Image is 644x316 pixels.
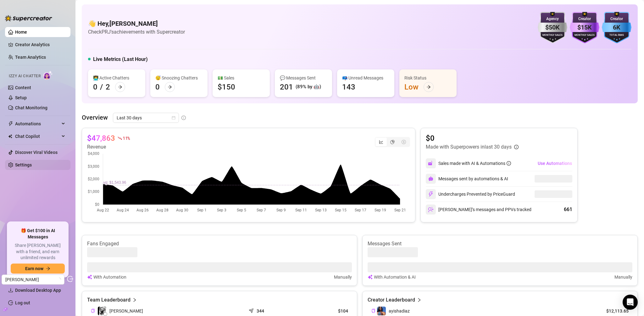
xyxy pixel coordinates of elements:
span: right [417,296,421,304]
span: copy [371,309,375,313]
img: logo-BBDzfeDw.svg [5,15,52,21]
a: Home [15,30,27,35]
article: Messages Sent [368,240,632,247]
span: right [132,296,137,304]
span: info-circle [514,145,519,149]
span: calendar [172,116,175,120]
a: Creator Analytics [15,40,65,50]
span: Download Desktop App [15,288,61,293]
div: 0 [155,82,160,92]
img: svg%3e [428,207,434,212]
img: Pedro Rolle Jr. [98,307,107,315]
a: Content [15,85,31,90]
span: send [249,307,255,313]
article: $0 [426,133,519,143]
h4: 👋 Hey, [PERSON_NAME] [88,19,185,28]
div: Total Fans [602,33,631,37]
div: $150 [218,82,235,92]
div: Sales made with AI & Automations [438,160,511,167]
img: svg%3e [368,274,373,281]
span: Use Automations [538,161,572,166]
a: Chat Monitoring [15,105,47,110]
div: Undercharges Prevented by PriceGuard [426,189,515,199]
span: dollar-circle [402,140,406,144]
span: thunderbolt [8,121,13,126]
div: Monthly Sales [538,33,567,37]
span: copy [91,309,95,313]
div: 💵 Sales [218,74,265,81]
div: 💬 Messages Sent [280,74,327,81]
button: Use Automations [537,158,572,168]
div: 0 [93,82,97,92]
img: blue-badge-DgoSNQY1.svg [602,12,631,43]
span: Share [PERSON_NAME] with a friend, and earn unlimited rewards [11,242,65,261]
article: Check PRJ's achievements with Supercreator [88,28,185,36]
span: arrow-right [168,85,172,89]
div: Risk Status [404,74,452,81]
article: Team Leaderboard [87,296,130,304]
a: Settings [15,162,32,167]
a: Setup [15,95,27,100]
div: 201 [280,82,293,92]
img: svg%3e [428,161,434,166]
div: [PERSON_NAME]’s messages and PPVs tracked [426,204,531,215]
div: Open Intercom Messenger [623,295,638,310]
span: arrow-right [46,266,50,271]
img: AI Chatter [43,71,53,80]
button: Copy Teammate ID [91,308,95,313]
div: (89% by 🤖) [296,83,321,91]
span: build [3,307,8,312]
div: 6K [602,23,631,32]
img: svg%3e [87,274,92,281]
article: Creator Leaderboard [368,296,415,304]
span: arrow-right [118,85,122,89]
article: $104 [303,308,348,314]
a: Log out [15,300,30,305]
img: svg%3e [428,191,434,197]
img: svg%3e [428,176,433,181]
button: Earn nowarrow-right [11,264,65,274]
div: 👩‍💻 Active Chatters [93,74,140,81]
div: 📪 Unread Messages [342,74,389,81]
img: ayishadiaz [377,307,386,315]
div: 😴 Snoozing Chatters [155,74,203,81]
span: 🎁 Get $100 in AI Messages [11,228,65,240]
div: Agency [538,16,567,22]
div: Messages sent by automations & AI [426,174,508,184]
span: Last 30 days [117,113,175,123]
span: logout [67,276,73,282]
a: Team Analytics [15,55,46,60]
span: loading [57,277,62,282]
article: With Automation & AI [374,274,416,281]
h5: Live Metrics (Last Hour) [93,56,148,63]
article: Overview [82,113,108,122]
span: download [8,288,13,293]
span: 11 % [123,135,130,141]
div: Creator [602,16,631,22]
div: Monthly Sales [570,33,599,37]
span: pie-chart [390,140,395,144]
button: Copy Creator ID [371,308,375,313]
span: Automations [15,119,60,129]
article: Made with Superpowers in last 30 days [426,143,512,151]
div: Creator [570,16,599,22]
a: Discover Viral Videos [15,150,58,155]
article: With Automation [93,274,126,281]
span: Izzy AI Chatter [9,73,41,79]
span: Pedro Rolle Jr. [5,275,61,284]
img: Chat Copilot [8,134,12,139]
img: purple-badge-B9DA21FR.svg [570,12,599,43]
div: segmented control [375,137,410,147]
article: $47,863 [87,133,115,143]
div: $15K [570,23,599,32]
span: info-circle [507,161,511,166]
span: fall [118,136,122,140]
article: Revenue [87,143,130,151]
article: Manually [334,274,352,281]
article: Manually [614,274,632,281]
span: line-chart [379,140,383,144]
span: arrow-right [426,85,431,89]
span: ayishadiaz [389,308,410,313]
div: $50K [538,23,567,32]
div: 143 [342,82,355,92]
